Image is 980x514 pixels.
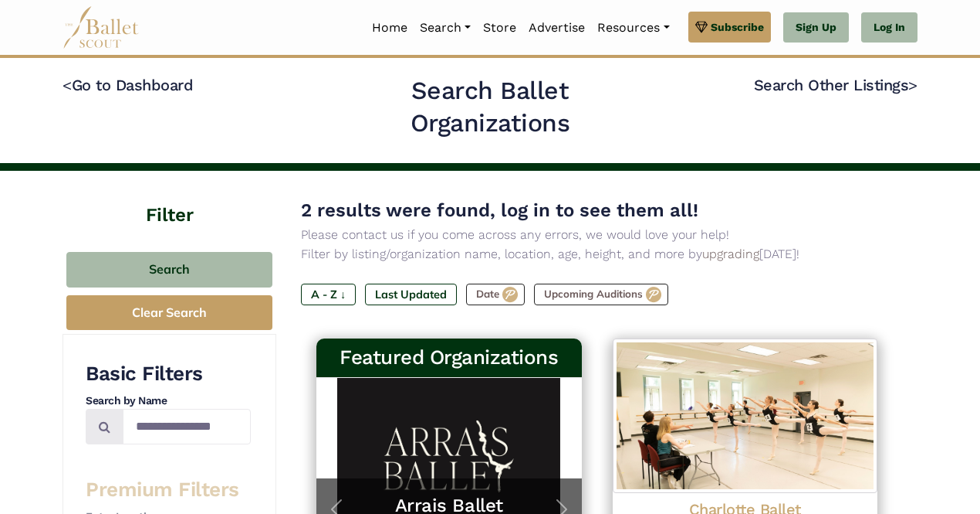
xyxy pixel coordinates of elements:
label: Date [466,284,525,305]
a: Resources [591,12,675,44]
a: Sign Up [783,12,849,43]
a: Subscribe [688,12,771,43]
h3: Premium Filters [86,477,251,503]
a: Home [366,12,414,44]
button: Clear Search [66,295,272,330]
input: Search by names... [123,409,251,445]
img: Logo [613,339,878,492]
a: Search Other Listings> [754,76,917,94]
code: > [908,75,917,94]
h4: Search by Name [86,393,251,409]
p: Please contact us if you come across any errors, we would love your help! [301,225,893,245]
a: Store [477,12,522,44]
a: Log In [861,12,917,43]
p: Filter by listing/organization name, location, age, height, and more by [DATE]! [301,244,893,264]
code: < [63,75,72,94]
h3: Featured Organizations [329,345,569,371]
button: Search [66,252,272,288]
a: Search [414,12,477,44]
h2: Search Ballet Organizations [334,75,647,139]
span: 2 results were found, log in to see them all! [301,199,698,221]
a: Advertise [522,12,591,44]
label: Last Updated [365,284,457,305]
span: Subscribe [711,19,764,36]
label: Upcoming Auditions [534,284,668,305]
a: upgrading [702,247,759,261]
img: gem.svg [695,19,708,36]
a: <Go to Dashboard [63,76,193,94]
h3: Basic Filters [86,361,251,387]
h4: Filter [63,171,276,229]
label: A - Z ↓ [301,284,356,305]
